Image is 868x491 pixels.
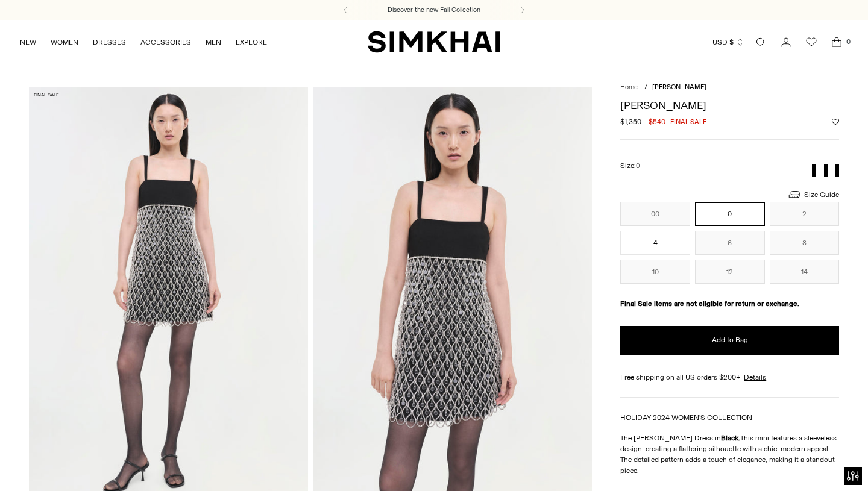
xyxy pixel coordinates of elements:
div: Free shipping on all US orders $200+ [620,372,839,383]
a: SIMKHAI [368,30,500,54]
span: Add to Bag [712,335,748,345]
a: HOLIDAY 2024 WOMEN'S COLLECTION [620,413,752,422]
button: 12 [695,260,765,284]
a: Wishlist [799,30,823,54]
a: Details [744,372,766,383]
nav: breadcrumbs [620,83,839,93]
strong: Final Sale items are not eligible for return or exchange. [620,299,799,308]
a: DRESSES [93,29,126,55]
button: 6 [695,231,765,255]
span: 0 [843,36,854,47]
span: 0 [636,162,640,170]
a: Go to the account page [774,30,798,54]
button: 2 [770,202,840,226]
button: 00 [620,202,690,226]
a: Open search modal [749,30,773,54]
a: EXPLORE [236,29,267,55]
button: 8 [770,231,840,255]
a: WOMEN [51,29,78,55]
a: ACCESSORIES [140,29,191,55]
a: Size Guide [787,187,839,202]
a: MEN [206,29,221,55]
p: The [PERSON_NAME] Dress in This mini features a sleeveless design, creating a flattering silhouet... [620,433,839,476]
a: NEW [20,29,36,55]
h1: [PERSON_NAME] [620,100,839,111]
div: / [644,83,647,93]
button: USD $ [712,29,744,55]
span: $540 [649,116,665,127]
span: [PERSON_NAME] [652,83,706,91]
button: 0 [695,202,765,226]
button: 4 [620,231,690,255]
strong: Black. [721,434,740,442]
a: Open cart modal [825,30,849,54]
button: Add to Wishlist [832,118,839,125]
s: $1,350 [620,116,641,127]
label: Size: [620,160,640,172]
a: Home [620,83,638,91]
button: 14 [770,260,840,284]
button: Add to Bag [620,326,839,355]
button: 10 [620,260,690,284]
